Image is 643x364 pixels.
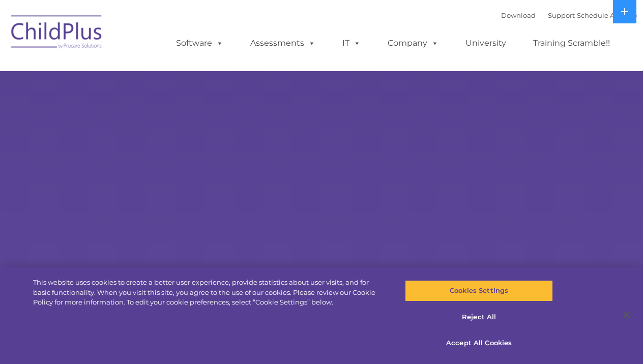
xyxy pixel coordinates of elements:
[166,33,233,53] a: Software
[548,11,575,19] a: Support
[455,33,516,53] a: University
[523,33,620,53] a: Training Scramble!!
[577,11,637,19] a: Schedule A Demo
[501,11,536,19] a: Download
[377,33,449,53] a: Company
[405,280,553,301] button: Cookies Settings
[405,332,553,354] button: Accept All Cookies
[33,278,386,308] div: This website uses cookies to create a better user experience, provide statistics about user visit...
[405,307,553,328] button: Reject All
[240,33,326,53] a: Assessments
[501,11,637,19] font: |
[332,33,371,53] a: IT
[6,8,108,59] img: ChildPlus by Procare Solutions
[616,304,638,326] button: Close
